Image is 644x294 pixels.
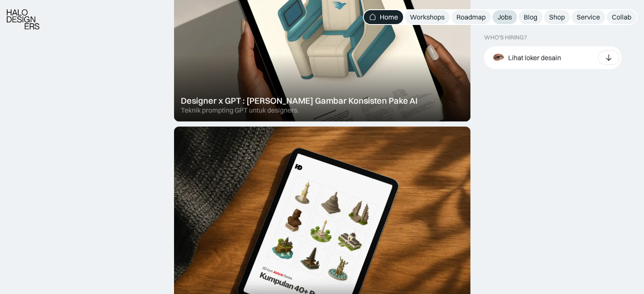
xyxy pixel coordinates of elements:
[524,13,537,22] div: Blog
[364,10,403,24] a: Home
[492,10,517,24] a: Jobs
[572,10,605,24] a: Service
[498,13,512,22] div: Jobs
[380,13,398,22] div: Home
[607,10,636,24] a: Collab
[405,10,450,24] a: Workshops
[451,10,491,24] a: Roadmap
[612,13,631,22] div: Collab
[577,13,600,22] div: Service
[484,34,527,41] div: WHO’S HIRING?
[549,13,565,22] div: Shop
[519,10,542,24] a: Blog
[508,53,561,62] div: Lihat loker desain
[544,10,570,24] a: Shop
[410,13,445,22] div: Workshops
[456,13,486,22] div: Roadmap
